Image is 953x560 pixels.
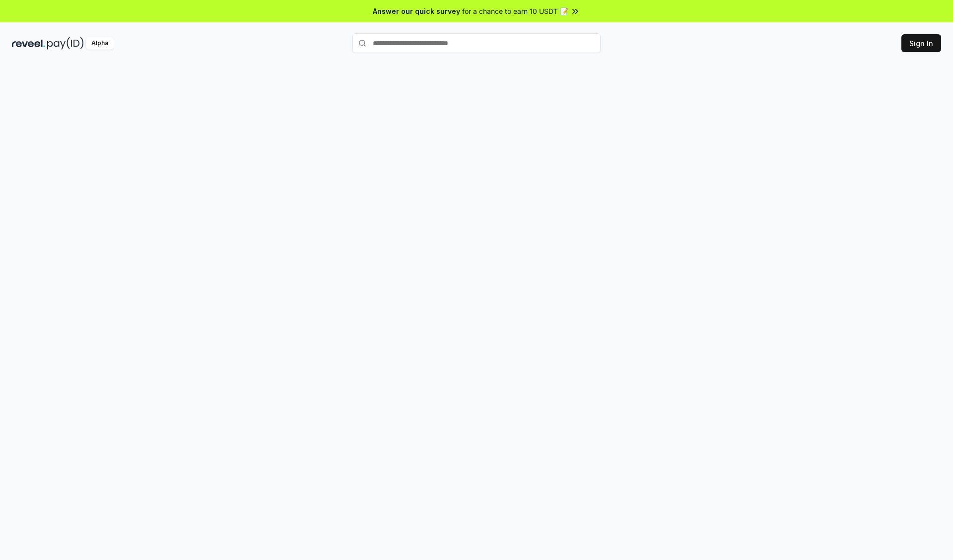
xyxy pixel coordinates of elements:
span: for a chance to earn 10 USDT 📝 [462,6,568,16]
div: Alpha [86,37,114,50]
button: Sign In [901,34,941,52]
span: Answer our quick survey [373,6,460,16]
img: reveel_dark [12,37,45,50]
img: pay_id [47,37,84,50]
